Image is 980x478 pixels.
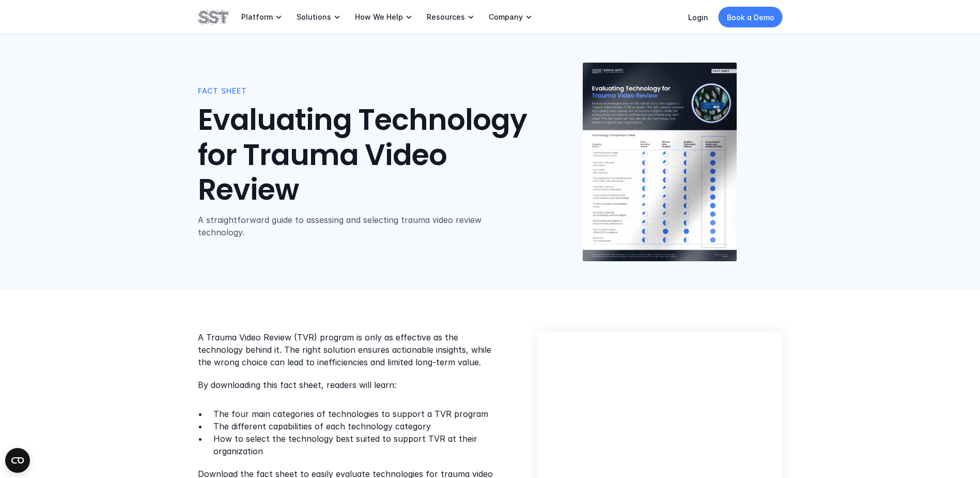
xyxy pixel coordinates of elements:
[213,432,496,457] p: How to select the technology best suited to support TVR at their organization
[688,13,708,22] a: Login
[198,331,496,368] p: A Trauma Video Review (TVR) program is only as effective as the technology behind it. The right s...
[198,85,537,97] p: Fact Sheet
[213,408,496,420] p: The four main categories of technologies to support a TVR program
[198,103,537,207] h1: Evaluating Technology for Trauma Video Review
[427,12,465,22] p: Resources
[5,448,30,473] button: Open CMP widget
[355,12,403,22] p: How We Help
[198,8,229,26] img: SST logo
[198,214,503,238] p: A straightforward guide to assessing and selecting trauma video review technology.
[719,7,783,27] a: Book a Demo
[241,12,273,22] p: Platform
[297,12,331,22] p: Solutions
[489,12,523,22] p: Company
[727,12,774,23] p: Book a Demo
[198,379,496,391] p: By downloading this fact sheet, readers will learn:
[583,63,737,262] img: Trauma video review fact sheet cover
[213,420,496,432] p: The different capabilities of each technology category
